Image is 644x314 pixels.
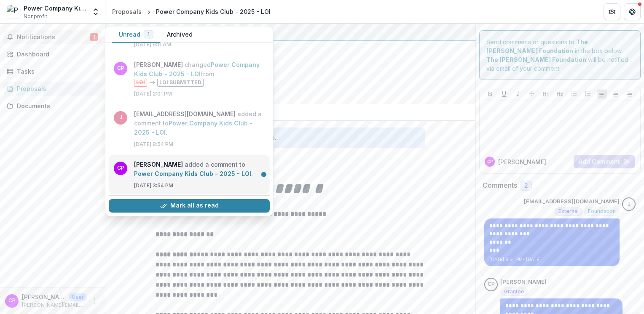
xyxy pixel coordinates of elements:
div: The [PERSON_NAME] Foundation [112,27,469,37]
button: Archived [160,27,199,43]
span: 1 [90,33,98,41]
button: Align Left [597,89,607,99]
span: Foundation [588,208,616,214]
h2: Comments [483,181,517,189]
button: Get Help [624,3,641,20]
div: jcline@bolickfoundation.org [628,202,631,207]
p: [PERSON_NAME][EMAIL_ADDRESS][DOMAIN_NAME] [22,301,86,309]
div: Documents [17,101,95,110]
span: 1 [148,31,150,37]
a: Power Company Kids Club - 2025 - LOI [134,170,251,177]
button: Align Right [625,89,635,99]
button: Heading 2 [555,89,565,99]
button: Heading 1 [541,89,551,99]
div: Send comments or questions to in the box below. will be notified via email of your comment. [479,30,641,80]
button: Add Comment [574,155,635,168]
a: Power Company Kids Club - 2025 - LOI [134,119,252,136]
p: [PERSON_NAME] [500,278,547,286]
button: Open entity switcher [90,3,102,20]
span: Grantee [504,289,524,295]
button: Underline [499,89,509,99]
span: Nonprofit [24,13,47,20]
button: Notifications1 [3,30,102,44]
button: Align Center [611,89,621,99]
a: Documents [3,99,102,113]
span: Notifications [17,34,90,41]
p: changed from [134,60,265,86]
p: [PERSON_NAME] [22,293,66,301]
p: [PERSON_NAME] [498,157,546,166]
span: 2 [524,182,528,189]
button: More [90,296,100,306]
p: [DATE] 8:54 PM • [DATE] [489,256,614,263]
div: Charles G Pottenger [487,160,493,164]
nav: breadcrumb [109,5,274,18]
div: Power Company Kids Club [24,4,86,13]
h2: Power Company Kids Club - 2025 - LOI [112,48,455,58]
p: User [69,293,86,301]
a: Proposals [3,82,102,96]
div: Charles G Pottenger [488,282,495,287]
button: Bold [485,89,495,99]
p: [EMAIL_ADDRESS][DOMAIN_NAME] [524,197,620,206]
button: Mark all as read [109,199,270,213]
strong: The [PERSON_NAME] Foundation [486,56,586,63]
div: Dashboard [17,50,95,59]
button: Ordered List [583,89,593,99]
button: Unread [112,27,160,43]
button: Strike [527,89,537,99]
button: Bullet List [569,89,579,99]
button: Partners [604,3,620,20]
div: Power Company Kids Club - 2025 - LOI [156,7,271,16]
div: Proposals [112,7,142,16]
p: added a comment to . [134,109,265,137]
button: Italicize [513,89,523,99]
a: Tasks [3,64,102,78]
a: Proposals [109,5,145,18]
a: Dashboard [3,47,102,61]
div: Tasks [17,67,95,76]
div: Charles G Pottenger [8,298,16,303]
span: External [558,208,579,214]
p: added a comment to . [134,160,265,178]
div: Proposals [17,84,95,93]
a: Power Company Kids Club - 2025 - LOI [134,61,260,77]
img: Power Company Kids Club [7,5,20,19]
